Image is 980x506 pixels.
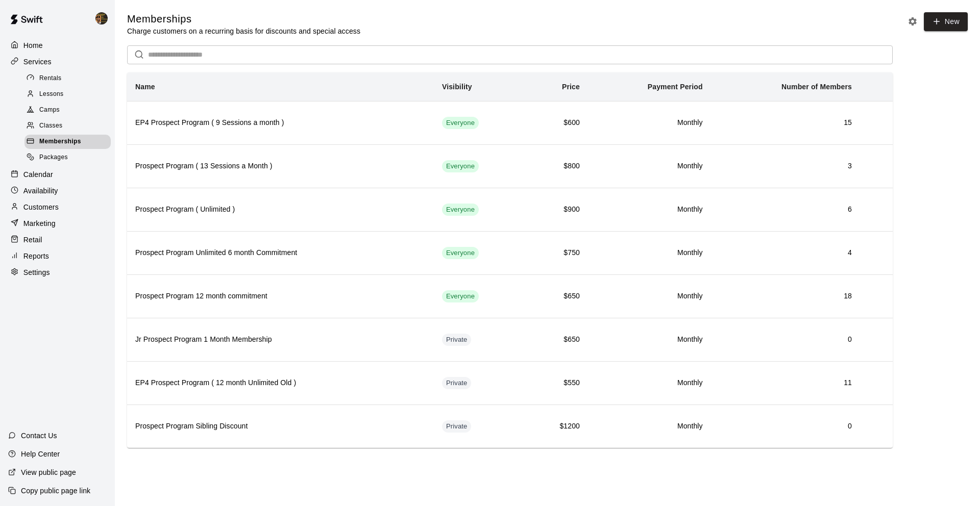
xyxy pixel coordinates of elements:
span: Packages [39,153,68,163]
h6: $650 [533,291,580,302]
h6: 4 [719,247,852,259]
div: Camps [24,103,111,117]
p: Settings [23,267,50,277]
span: Private [442,422,472,432]
h6: 18 [719,291,852,302]
h6: Prospect Program 12 month commitment [135,291,426,302]
a: Calendar [8,167,107,182]
span: Classes [39,121,62,131]
p: Charge customers on a recurring basis for discounts and special access [127,26,360,36]
p: Contact Us [21,431,57,441]
p: Copy public page link [21,486,90,496]
h6: $800 [533,161,580,172]
span: Everyone [442,118,479,128]
h6: Prospect Program ( Unlimited ) [135,204,426,215]
a: Settings [8,265,107,280]
div: This membership is hidden from the memberships page [442,377,472,389]
div: Lessons [24,87,111,102]
img: Francisco Gracesqui [95,12,108,24]
div: This membership is visible to all customers [442,117,479,129]
a: Classes [24,118,115,134]
h6: 0 [719,334,852,345]
h6: Monthly [596,421,703,432]
h6: 0 [719,421,852,432]
div: This membership is hidden from the memberships page [442,420,472,433]
p: Home [23,40,43,50]
h6: Prospect Program Unlimited 6 month Commitment [135,247,426,259]
h6: Monthly [596,204,703,215]
a: New [924,12,968,31]
h6: $1200 [533,421,580,432]
p: Reports [23,251,49,261]
a: Memberships [24,134,115,150]
h6: EP4 Prospect Program ( 9 Sessions a month ) [135,117,426,129]
h6: Prospect Program Sibling Discount [135,421,426,432]
p: Availability [23,186,58,196]
div: Packages [24,150,111,165]
h6: Jr Prospect Program 1 Month Membership [135,334,426,345]
p: Help Center [21,449,60,459]
div: Services [8,54,107,69]
h6: 3 [719,161,852,172]
p: Marketing [23,218,56,229]
b: Visibility [442,83,472,91]
div: Memberships [24,135,111,149]
div: This membership is visible to all customers [442,160,479,172]
p: Retail [23,235,42,245]
span: Camps [39,105,60,115]
a: Customers [8,199,107,215]
div: This membership is visible to all customers [442,204,479,216]
h5: Memberships [127,12,360,26]
div: This membership is visible to all customers [442,247,479,259]
h6: Monthly [596,377,703,389]
a: Rentals [24,70,115,86]
span: Everyone [442,292,479,301]
p: Services [23,57,52,67]
span: Private [442,335,472,345]
h6: Monthly [596,334,703,345]
h6: $650 [533,334,580,345]
a: Lessons [24,86,115,102]
span: Lessons [39,89,64,99]
p: Customers [23,202,59,212]
div: This membership is hidden from the memberships page [442,334,472,346]
table: simple table [127,72,893,448]
a: Marketing [8,216,107,231]
h6: $900 [533,204,580,215]
span: Private [442,378,472,388]
span: Memberships [39,137,81,147]
h6: Prospect Program ( 13 Sessions a Month ) [135,161,426,172]
h6: Monthly [596,247,703,259]
h6: 6 [719,204,852,215]
h6: $600 [533,117,580,129]
h6: EP4 Prospect Program ( 12 month Unlimited Old ) [135,377,426,389]
div: Classes [24,119,111,133]
h6: 15 [719,117,852,129]
a: Home [8,38,107,53]
button: Memberships settings [905,14,920,29]
p: View public page [21,467,76,477]
a: Retail [8,232,107,247]
b: Number of Members [781,83,852,91]
b: Name [135,83,155,91]
div: Francisco Gracesqui [93,8,115,29]
h6: $550 [533,377,580,389]
h6: Monthly [596,117,703,129]
p: Calendar [23,169,53,180]
a: Reports [8,248,107,264]
a: Availability [8,183,107,198]
span: Everyone [442,162,479,171]
a: Packages [24,150,115,166]
h6: 11 [719,377,852,389]
h6: Monthly [596,161,703,172]
a: Camps [24,103,115,118]
span: Everyone [442,248,479,258]
b: Price [562,83,580,91]
b: Payment Period [648,83,703,91]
